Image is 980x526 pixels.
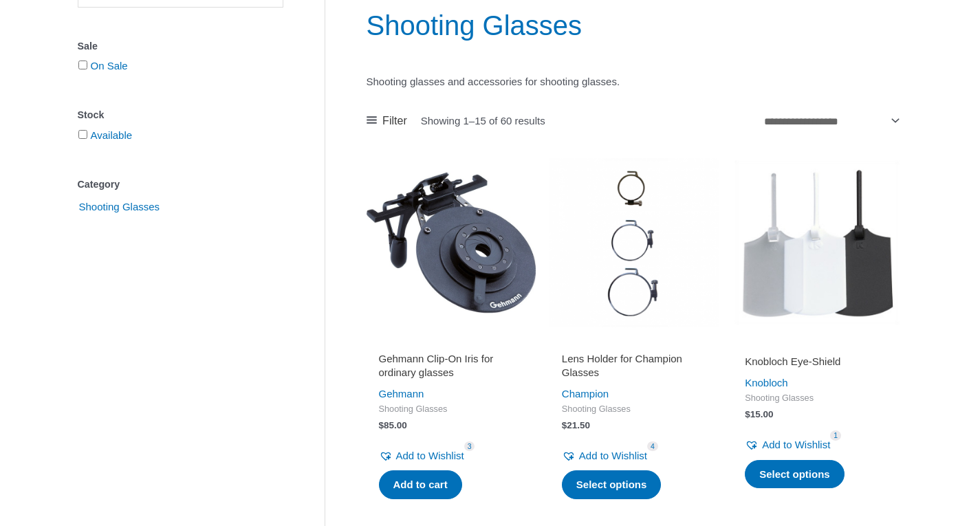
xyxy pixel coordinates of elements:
[379,388,424,399] a: Gehmann
[562,388,609,399] a: Champion
[396,450,464,461] span: Add to Wishlist
[647,441,658,452] span: 4
[745,355,889,373] a: Knobloch Eye-Shield
[759,110,902,133] select: Shop order
[78,105,283,125] div: Stock
[562,420,567,430] span: $
[562,420,590,430] bdi: 21.50
[379,420,407,430] bdi: 85.00
[562,470,662,499] a: Select options for “Lens Holder for Champion Glasses”
[78,36,283,56] div: Sale
[379,404,523,415] span: Shooting Glasses
[745,409,773,419] bdi: 15.00
[78,195,162,219] span: Shooting Glasses
[379,446,464,465] a: Add to Wishlist
[562,352,706,379] h2: Lens Holder for Champion Glasses
[78,61,87,69] input: On Sale
[78,175,283,195] div: Category
[562,404,706,415] span: Shooting Glasses
[732,158,902,327] img: Knobloch Eye-Shield
[579,450,647,461] span: Add to Wishlist
[562,336,706,352] iframe: Customer reviews powered by Trustpilot
[379,470,462,499] a: Add to cart: “Gehmann Clip-On Iris for ordinary glasses”
[91,129,133,141] a: Available
[367,6,902,45] h1: Shooting Glasses
[464,441,475,452] span: 3
[421,116,545,126] p: Showing 1–15 of 60 results
[78,200,162,212] a: Shooting Glasses
[367,72,902,91] p: Shooting glasses and accessories for shooting glasses.
[367,111,407,131] a: Filter
[745,460,845,489] a: Select options for “Knobloch Eye-Shield”
[78,130,87,139] input: Available
[549,158,719,327] img: Lens Holder for Champion Glasses
[745,336,889,352] iframe: Customer reviews powered by Trustpilot
[745,377,788,388] a: Knobloch
[379,336,523,352] iframe: Customer reviews powered by Trustpilot
[379,352,523,384] a: Gehmann Clip-On Iris for ordinary glasses
[379,420,384,430] span: $
[562,352,706,384] a: Lens Holder for Champion Glasses
[91,60,128,72] a: On Sale
[745,393,889,404] span: Shooting Glasses
[382,111,407,131] span: Filter
[762,439,830,450] span: Add to Wishlist
[745,355,889,369] h2: Knobloch Eye-Shield
[745,435,830,454] a: Add to Wishlist
[562,446,647,465] a: Add to Wishlist
[830,430,841,441] span: 1
[745,409,750,419] span: $
[367,158,536,327] img: Gehmann Clip-On Iris
[379,352,523,379] h2: Gehmann Clip-On Iris for ordinary glasses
